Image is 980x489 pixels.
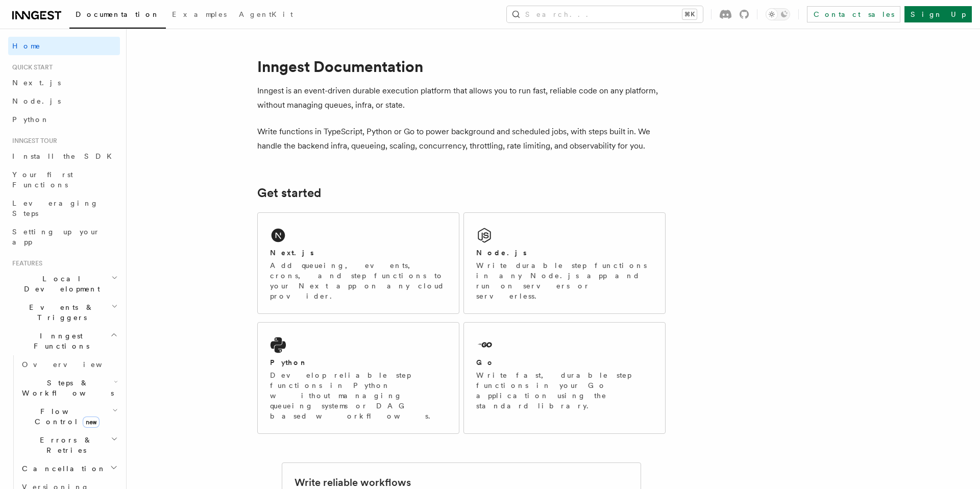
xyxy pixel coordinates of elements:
span: Examples [172,10,227,18]
span: Events & Triggers [8,302,111,323]
a: AgentKit [233,3,299,28]
button: Errors & Retries [18,431,120,459]
button: Cancellation [18,459,120,478]
button: Search...⌘K [507,6,703,22]
p: Write functions in TypeScript, Python or Go to power background and scheduled jobs, with steps bu... [257,125,666,153]
a: Sign Up [904,6,972,22]
h2: Python [270,357,308,368]
p: Develop reliable step functions in Python without managing queueing systems or DAG based workflows. [270,370,447,421]
span: Steps & Workflows [18,378,114,398]
span: Local Development [8,274,111,294]
span: Install the SDK [12,152,118,160]
span: new [83,417,100,428]
span: Python [12,115,50,124]
span: Next.js [12,79,61,87]
span: Errors & Retries [18,435,111,455]
span: Overview [22,360,127,369]
span: Inngest tour [8,137,57,145]
h1: Inngest Documentation [257,57,666,76]
span: Flow Control [18,406,112,427]
span: Setting up your app [12,228,100,246]
a: Leveraging Steps [8,194,120,223]
span: Node.js [12,97,61,105]
button: Flow Controlnew [18,402,120,431]
a: Install the SDK [8,147,120,165]
a: Overview [18,355,120,374]
h2: Go [476,357,495,368]
a: Next.jsAdd queueing, events, crons, and step functions to your Next app on any cloud provider. [257,212,459,314]
span: Inngest Functions [8,331,110,351]
a: Documentation [69,3,166,29]
h2: Next.js [270,248,314,258]
span: Home [12,41,41,51]
span: AgentKit [239,10,293,18]
h2: Node.js [476,248,527,258]
button: Inngest Functions [8,327,120,355]
span: Cancellation [18,463,106,474]
a: Your first Functions [8,165,120,194]
a: Setting up your app [8,223,120,251]
button: Events & Triggers [8,298,120,327]
a: Node.jsWrite durable step functions in any Node.js app and run on servers or serverless. [463,212,666,314]
a: Python [8,110,120,129]
button: Local Development [8,270,120,298]
a: GoWrite fast, durable step functions in your Go application using the standard library. [463,322,666,434]
p: Inngest is an event-driven durable execution platform that allows you to run fast, reliable code ... [257,84,666,112]
span: Documentation [76,10,160,18]
span: Your first Functions [12,170,73,189]
a: PythonDevelop reliable step functions in Python without managing queueing systems or DAG based wo... [257,322,459,434]
p: Write durable step functions in any Node.js app and run on servers or serverless. [476,260,653,301]
kbd: ⌘K [682,9,697,19]
p: Add queueing, events, crons, and step functions to your Next app on any cloud provider. [270,260,447,301]
a: Contact sales [807,6,900,22]
a: Home [8,37,120,55]
button: Toggle dark mode [766,8,790,20]
a: Examples [166,3,233,28]
span: Features [8,259,42,267]
p: Write fast, durable step functions in your Go application using the standard library. [476,370,653,411]
a: Node.js [8,92,120,110]
span: Leveraging Steps [12,199,99,217]
a: Next.js [8,74,120,92]
button: Steps & Workflows [18,374,120,402]
span: Quick start [8,63,53,71]
a: Get started [257,186,321,200]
